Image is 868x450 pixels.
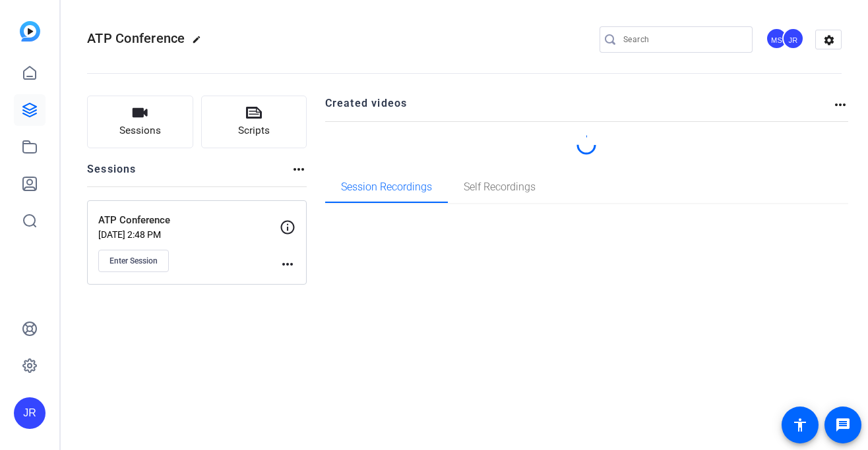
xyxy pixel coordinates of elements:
[832,97,848,113] mat-icon: more_horiz
[192,35,208,51] mat-icon: edit
[623,32,742,47] input: Search
[325,96,833,121] h2: Created videos
[782,28,805,51] ngx-avatar: Jenna Renaud
[792,417,808,433] mat-icon: accessibility
[201,96,307,148] button: Scripts
[464,182,536,192] span: Self Recordings
[291,161,307,177] mat-icon: more_horiz
[816,30,842,50] mat-icon: settings
[14,397,46,429] div: JR
[341,182,432,192] span: Session Recordings
[280,256,295,272] mat-icon: more_horiz
[782,28,804,49] div: JR
[835,417,851,433] mat-icon: message
[98,229,280,240] p: [DATE] 2:48 PM
[766,28,788,49] div: MS
[87,161,137,186] h2: Sessions
[766,28,789,51] ngx-avatar: Madison Spadafino
[87,96,193,148] button: Sessions
[119,123,161,138] span: Sessions
[98,250,169,272] button: Enter Session
[20,21,40,42] img: blue-gradient.svg
[238,123,270,138] span: Scripts
[98,213,280,228] p: ATP Conference
[109,256,158,266] span: Enter Session
[87,30,185,46] span: ATP Conference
